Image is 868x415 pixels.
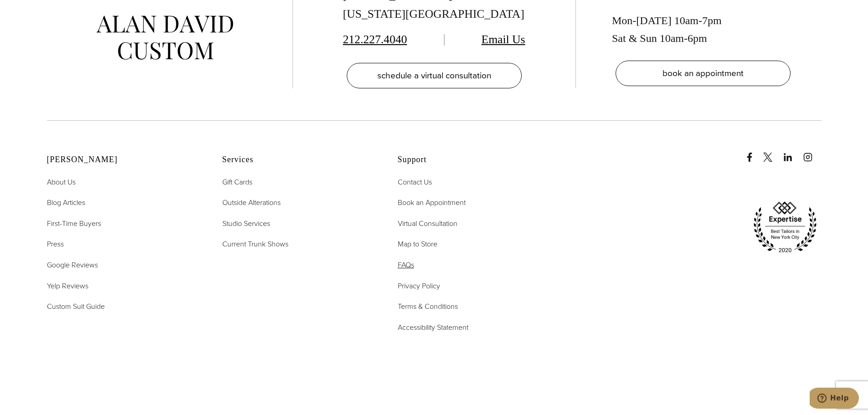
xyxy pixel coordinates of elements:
[47,301,105,313] a: Custom Suit Guide
[97,15,233,60] img: alan david custom
[398,238,437,250] a: Map to Store
[47,218,101,230] a: First-Time Buyers
[398,176,550,333] nav: Support Footer Nav
[222,197,281,208] span: Outside Alterations
[47,260,98,270] span: Google Reviews
[377,69,491,82] span: schedule a virtual consultation
[47,155,200,165] h2: [PERSON_NAME]
[222,197,281,209] a: Outside Alterations
[398,259,414,271] a: FAQs
[347,63,522,88] a: schedule a virtual consultation
[482,33,525,46] a: Email Us
[810,388,859,410] iframe: Opens a widget where you can chat to one of our agents
[398,301,458,313] a: Terms & Conditions
[398,301,458,312] span: Terms & Conditions
[398,260,414,270] span: FAQs
[47,259,98,271] a: Google Reviews
[398,280,440,292] a: Privacy Policy
[803,143,822,162] a: instagram
[398,218,457,230] a: Virtual Consultation
[47,177,76,187] span: About Us
[47,239,64,249] span: Press
[398,322,468,333] a: Accessibility Statement
[222,176,375,250] nav: Services Footer Nav
[398,322,468,333] span: Accessibility Statement
[398,177,432,187] span: Contact Us
[343,33,407,46] a: 212.227.4040
[222,177,252,187] span: Gift Cards
[222,176,252,188] a: Gift Cards
[47,281,88,291] span: Yelp Reviews
[398,176,432,188] a: Contact Us
[663,67,744,80] span: book an appointment
[47,176,76,188] a: About Us
[47,238,64,250] a: Press
[763,143,781,162] a: x/twitter
[749,198,822,256] img: expertise, best tailors in new york city 2020
[47,197,85,208] span: Blog Articles
[47,280,88,292] a: Yelp Reviews
[47,301,105,312] span: Custom Suit Guide
[47,218,101,229] span: First-Time Buyers
[398,197,466,209] a: Book an Appointment
[47,197,85,209] a: Blog Articles
[398,218,457,229] span: Virtual Consultation
[398,197,466,208] span: Book an Appointment
[398,281,440,291] span: Privacy Policy
[398,155,550,165] h2: Support
[222,238,288,250] a: Current Trunk Shows
[398,239,437,249] span: Map to Store
[222,155,375,165] h2: Services
[612,12,794,47] div: Mon-[DATE] 10am-7pm Sat & Sun 10am-6pm
[616,61,791,86] a: book an appointment
[745,143,761,162] a: Facebook
[783,143,801,162] a: linkedin
[222,239,288,249] span: Current Trunk Shows
[222,218,270,229] span: Studio Services
[222,218,270,230] a: Studio Services
[47,176,200,313] nav: Alan David Footer Nav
